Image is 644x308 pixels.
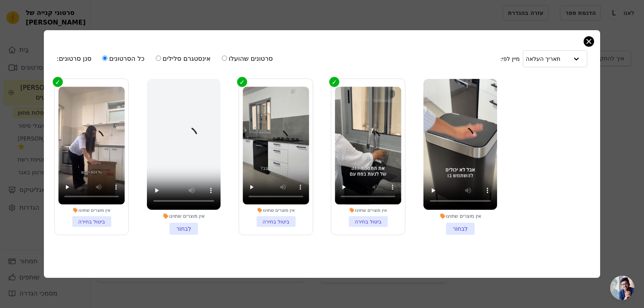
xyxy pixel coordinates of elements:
font: אין מוצרים שתויגו [446,213,481,219]
font: מיין לפי: [500,56,520,62]
font: סנן סרטונים: [57,55,91,62]
font: אין מוצרים שתויגו [355,208,387,213]
div: פתח צ'אט [610,276,634,300]
button: סגור מודאל [584,37,594,46]
font: אין מוצרים שתויגו [169,213,204,219]
font: אין מוצרים שתויגו [78,208,110,213]
font: סרטונים שהועלו [229,55,272,62]
font: אין מוצרים שתויגו [263,208,295,213]
font: אינסטגרם סלילים [163,55,211,62]
font: כל הסרטונים [109,55,144,62]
